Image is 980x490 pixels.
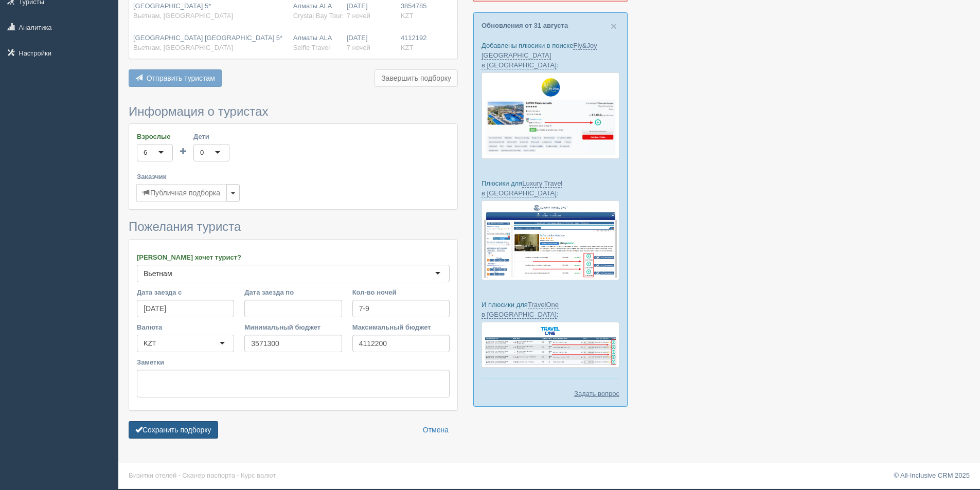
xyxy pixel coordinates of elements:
label: [PERSON_NAME] хочет турист? [137,252,450,262]
img: travel-one-%D0%BF%D1%96%D0%B4%D0%B1%D1%96%D1%80%D0%BA%D0%B0-%D1%81%D1%80%D0%BC-%D0%B4%D0%BB%D1%8F... [482,322,619,368]
label: Взрослые [137,132,173,141]
a: © All-Inclusive CRM 2025 [894,471,970,479]
span: Вьетнам, [GEOGRAPHIC_DATA] [133,44,233,51]
label: Кол-во ночей [352,287,450,297]
span: [GEOGRAPHIC_DATA] 5* [133,2,211,10]
img: luxury-travel-%D0%BF%D0%BE%D0%B4%D0%B1%D0%BE%D1%80%D0%BA%D0%B0-%D1%81%D1%80%D0%BC-%D0%B4%D0%BB%D1... [482,201,619,280]
p: И плюсики для : [482,300,619,319]
span: [GEOGRAPHIC_DATA] [GEOGRAPHIC_DATA] 5* [133,34,282,42]
span: KZT [401,44,414,51]
div: [DATE] [347,2,393,21]
span: Пожелания туриста [129,220,241,233]
label: Дата заезда по [244,287,342,297]
label: Заказчик [137,172,450,182]
div: Алматы ALA [293,33,338,52]
a: Fly&Joy [GEOGRAPHIC_DATA] в [GEOGRAPHIC_DATA] [482,42,597,69]
label: Максимальный бюджет [352,322,450,332]
p: Плюсики для : [482,178,619,198]
span: 7 ночей [347,12,370,20]
span: KZT [401,12,414,20]
div: Алматы ALA [293,2,338,21]
label: Заметки [137,357,450,367]
div: Вьетнам [144,268,172,279]
div: 0 [200,148,204,158]
span: · [179,471,181,479]
div: KZT [144,338,156,349]
a: TravelOne в [GEOGRAPHIC_DATA] [482,301,559,319]
a: Визитки отелей [129,471,176,479]
button: Close [611,21,617,31]
button: Публичная подборка [136,184,227,202]
input: 7-10 или 7,10,14 [352,300,450,317]
label: Дата заезда с [137,287,234,297]
img: fly-joy-de-proposal-crm-for-travel-agency.png [482,72,619,159]
a: Задать вопрос [574,389,619,398]
span: · [237,471,239,479]
label: Валюта [137,322,234,332]
span: Отправить туристам [147,74,215,82]
label: Минимальный бюджет [244,322,342,332]
span: 3854785 [401,2,427,10]
p: Добавлены плюсики в поиске : [482,41,619,70]
a: Сканер паспорта [182,471,235,479]
div: 6 [144,148,147,158]
a: Обновления от 31 августа [482,22,568,29]
a: Курс валют [241,471,276,479]
span: 7 ночей [347,44,370,51]
button: Сохранить подборку [129,421,218,439]
div: [DATE] [347,33,393,52]
a: Отмена [416,421,455,439]
button: Отправить туристам [129,69,222,87]
h3: Информация о туристах [129,105,458,118]
span: Crystal Bay Tours [293,12,346,20]
span: Вьетнам, [GEOGRAPHIC_DATA] [133,12,233,20]
span: 4112192 [401,34,427,42]
button: Завершить подборку [375,69,458,87]
a: Luxury Travel в [GEOGRAPHIC_DATA] [482,179,562,197]
label: Дети [193,132,229,141]
span: Selfie Travel [293,44,330,51]
span: × [611,20,617,32]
